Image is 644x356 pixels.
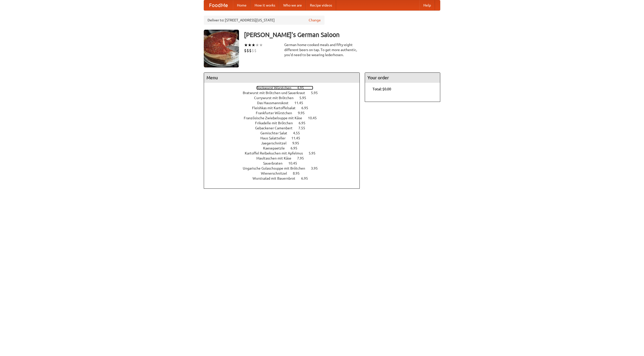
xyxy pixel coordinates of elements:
[243,166,327,170] a: Ungarische Gulaschsuppe mit Brötchen 3.95
[292,141,304,145] span: 9.95
[311,91,323,95] span: 5.95
[204,30,239,67] img: angular.jpg
[261,141,292,145] span: Jaegerschnitzel
[299,121,310,125] span: 6.95
[251,0,279,10] a: How it works
[291,146,302,150] span: 6.95
[263,146,290,150] span: Kaesepaetzle
[255,126,298,130] span: Gebackener Camenbert
[249,48,252,53] li: $
[256,86,296,90] span: Bockwurst Würstchen
[263,161,288,165] span: Sauerbraten
[244,116,326,120] a: Französische Zwiebelsuppe mit Käse 10.45
[254,96,299,100] span: Currywurst mit Brötchen
[255,126,314,130] a: Gebackener Camenbert 7.55
[311,166,323,170] span: 3.95
[419,0,435,10] a: Help
[245,151,325,155] a: Kartoffel Reibekuchen mit Apfelmus 5.95
[293,171,305,175] span: 8.95
[204,73,359,83] h4: Menu
[256,111,297,115] span: Frankfurter Würstchen
[279,0,306,10] a: Who we are
[260,136,291,140] span: Haus Salatteller
[254,96,315,100] a: Currywurst mit Brötchen 5.95
[248,42,252,48] li: ★
[259,42,263,48] li: ★
[293,131,305,135] span: 4.55
[309,151,320,155] span: 5.95
[256,156,313,160] a: Maultaschen mit Käse 7.95
[309,18,321,23] a: Change
[233,0,251,10] a: Home
[301,176,313,180] span: 6.95
[244,116,307,120] span: Französische Zwiebelsuppe mit Käse
[260,136,309,140] a: Haus Salatteller 11.45
[298,111,310,115] span: 9.95
[288,161,302,165] span: 10.45
[297,156,309,160] span: 7.95
[245,151,308,155] span: Kartoffel Reibekuchen mit Apfelmus
[297,86,309,90] span: 4.95
[252,48,254,53] li: $
[255,121,315,125] a: Frikadelle mit Brötchen 6.95
[257,101,312,105] a: Das Hausmannskost 11.45
[253,176,317,180] a: Wurstsalad mit Bauernbrot 6.95
[244,42,248,48] li: ★
[294,101,308,105] span: 11.45
[298,126,310,130] span: 7.55
[252,42,255,48] li: ★
[291,136,305,140] span: 11.45
[373,87,391,91] b: Total: $0.00
[254,48,257,53] li: $
[243,166,310,170] span: Ungarische Gulaschsuppe mit Brötchen
[255,42,259,48] li: ★
[306,0,336,10] a: Recipe videos
[260,131,309,135] a: Gemischter Salat 4.55
[308,116,322,120] span: 10.45
[284,42,360,57] div: German home-cooked meals and fifty-eight different beers on tap. To get more authentic, you'd nee...
[243,91,327,95] a: Bratwurst mit Brötchen und Sauerkraut 5.95
[253,176,300,180] span: Wurstsalad mit Bauernbrot
[256,111,314,115] a: Frankfurter Würstchen 9.95
[252,106,317,110] a: Fleishkas mit Kartoffelsalat 6.95
[261,171,309,175] a: Wienerschnitzel 8.95
[260,131,292,135] span: Gemischter Salat
[365,73,440,83] h4: Your order
[204,0,233,10] a: FoodMe
[252,106,301,110] span: Fleishkas mit Kartoffelsalat
[243,91,310,95] span: Bratwurst mit Brötchen und Sauerkraut
[256,156,296,160] span: Maultaschen mit Käse
[263,161,306,165] a: Sauerbraten 10.45
[204,16,325,25] div: Deliver to: [STREET_ADDRESS][US_STATE]
[261,141,308,145] a: Jaegerschnitzel 9.95
[256,86,313,90] a: Bockwurst Würstchen 4.95
[261,171,292,175] span: Wienerschnitzel
[301,106,313,110] span: 6.95
[244,48,247,53] li: $
[263,146,307,150] a: Kaesepaetzle 6.95
[257,101,294,105] span: Das Hausmannskost
[244,30,440,40] h3: [PERSON_NAME]'s German Saloon
[247,48,249,53] li: $
[299,96,311,100] span: 5.95
[255,121,298,125] span: Frikadelle mit Brötchen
